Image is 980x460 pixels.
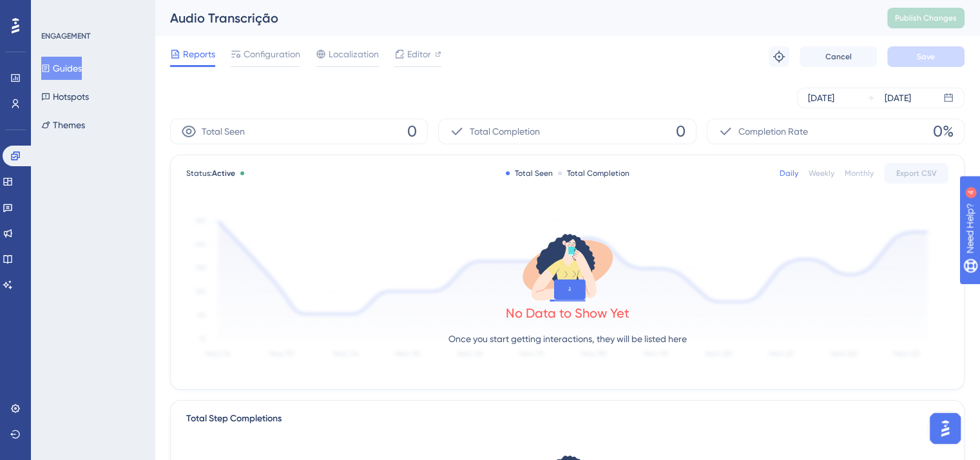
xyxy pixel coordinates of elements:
[926,409,965,448] iframe: UserGuiding AI Assistant Launcher
[41,113,85,137] button: Themes
[41,85,89,108] button: Hotspots
[212,169,235,178] span: Active
[738,124,808,139] span: Completion Rate
[809,168,834,178] div: Weekly
[186,168,235,178] span: Status:
[895,13,957,23] span: Publish Changes
[884,163,948,184] button: Export CSV
[780,168,798,178] div: Daily
[407,121,417,142] span: 0
[244,46,300,62] span: Configuration
[448,331,687,347] p: Once you start getting interactions, they will be listed here
[887,8,965,28] button: Publish Changes
[470,124,540,139] span: Total Completion
[202,124,245,139] span: Total Seen
[183,46,215,62] span: Reports
[558,168,629,178] div: Total Completion
[825,52,852,62] span: Cancel
[186,411,282,426] div: Total Step Completions
[845,168,874,178] div: Monthly
[800,46,877,67] button: Cancel
[676,121,686,142] span: 0
[30,3,81,19] span: Need Help?
[917,52,935,62] span: Save
[506,168,553,178] div: Total Seen
[885,90,911,106] div: [DATE]
[41,31,90,41] div: ENGAGEMENT
[90,6,93,17] div: 4
[933,121,954,142] span: 0%
[808,90,834,106] div: [DATE]
[329,46,379,62] span: Localization
[506,304,629,322] div: No Data to Show Yet
[887,46,965,67] button: Save
[41,57,82,80] button: Guides
[896,168,937,178] span: Export CSV
[170,9,855,27] div: Audio Transcrição
[407,46,431,62] span: Editor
